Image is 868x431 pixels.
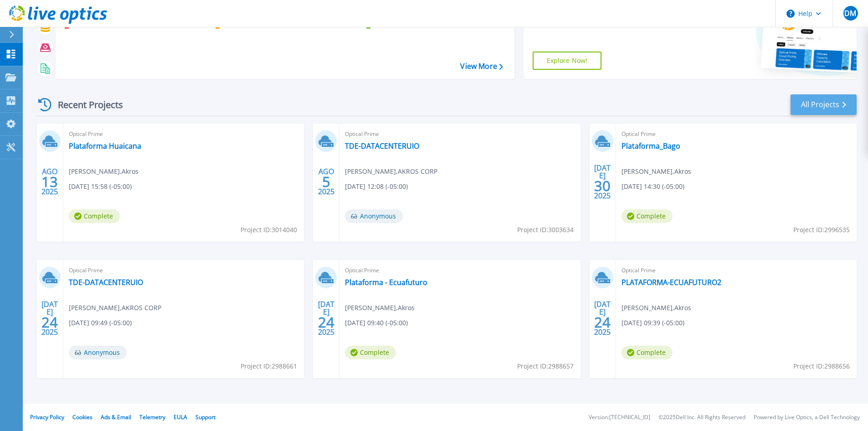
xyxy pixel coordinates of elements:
[589,415,650,421] li: Version: [TECHNICAL_ID]
[69,141,141,151] a: Plataforma Huaicana
[844,10,856,17] span: DM
[345,182,408,192] span: [DATE] 12:08 (-05:00)
[345,209,403,223] span: Anonymous
[345,166,437,177] span: [PERSON_NAME] , AKROS CORP
[621,209,673,223] span: Complete
[658,415,745,421] li: © 2025 Dell Inc. All Rights Reserved
[621,318,684,328] span: [DATE] 09:39 (-05:00)
[621,278,721,287] a: PLATAFORMA-ECUAFUTURO2
[41,165,58,198] div: AGO 2025
[594,318,611,326] span: 24
[345,303,415,313] span: [PERSON_NAME] , Akros
[69,166,139,177] span: [PERSON_NAME] , Akros
[69,129,298,139] span: Optical Prime
[793,361,850,371] span: Project ID: 2988656
[241,225,297,235] span: Project ID: 3014040
[533,52,602,70] a: Explore Now!
[30,413,64,421] a: Privacy Policy
[621,303,691,313] span: [PERSON_NAME] , Akros
[72,413,92,421] a: Cookies
[594,182,611,190] span: 30
[517,225,574,235] span: Project ID: 3003634
[241,361,297,371] span: Project ID: 2988661
[621,141,680,151] a: Plataforma_Bago
[517,361,574,371] span: Project ID: 2988657
[41,318,58,326] span: 24
[345,129,575,139] span: Optical Prime
[318,165,335,198] div: AGO 2025
[69,182,132,192] span: [DATE] 15:58 (-05:00)
[322,178,330,186] span: 5
[621,182,684,192] span: [DATE] 14:30 (-05:00)
[69,303,161,313] span: [PERSON_NAME] , AKROS CORP
[69,318,132,328] span: [DATE] 09:49 (-05:00)
[345,141,419,151] a: TDE-DATACENTERUIO
[345,278,427,287] a: Plataforma - Ecuafuturo
[754,415,860,421] li: Powered by Live Optics, a Dell Technology
[174,413,187,421] a: EULA
[69,209,120,223] span: Complete
[41,301,58,335] div: [DATE] 2025
[318,318,334,326] span: 24
[621,166,691,177] span: [PERSON_NAME] , Akros
[139,413,165,421] a: Telemetry
[35,93,135,116] div: Recent Projects
[793,225,850,235] span: Project ID: 2996535
[41,178,58,186] span: 13
[345,318,408,328] span: [DATE] 09:40 (-05:00)
[594,165,611,198] div: [DATE] 2025
[318,301,335,335] div: [DATE] 2025
[69,278,143,287] a: TDE-DATACENTERUIO
[195,413,216,421] a: Support
[621,129,851,139] span: Optical Prime
[69,265,298,275] span: Optical Prime
[460,62,503,71] a: View More
[69,346,127,359] span: Anonymous
[621,346,673,359] span: Complete
[594,301,611,335] div: [DATE] 2025
[345,346,396,359] span: Complete
[345,265,575,275] span: Optical Prime
[101,413,131,421] a: Ads & Email
[791,94,857,115] a: All Projects
[621,265,851,275] span: Optical Prime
